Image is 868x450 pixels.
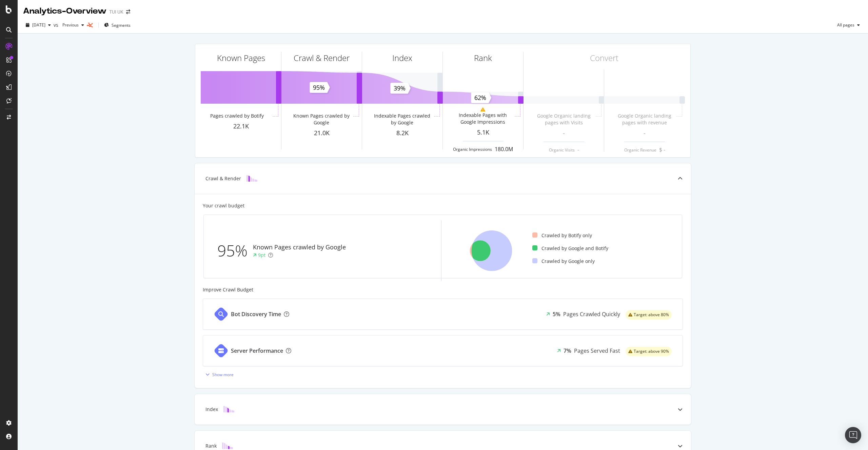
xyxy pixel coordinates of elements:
div: warning label [626,347,672,356]
div: TUI UK [109,8,123,15]
div: Crawled by Botify only [532,232,592,239]
div: Indexable Pages with Google Impressions [452,112,513,125]
span: Target: above 80% [634,313,669,317]
div: Known Pages [217,52,265,64]
div: 180.0M [495,145,513,153]
div: Indexable Pages crawled by Google [372,112,432,126]
img: block-icon [223,406,234,412]
button: All pages [834,20,863,30]
div: Show more [212,372,234,377]
div: Known Pages crawled by Google [291,112,352,126]
div: 8.2K [362,129,442,138]
div: 95% [217,240,253,262]
div: Crawled by Google only [532,258,595,265]
div: Index [205,406,218,413]
div: Crawl & Render [294,52,350,64]
div: 5.1K [443,128,523,137]
div: Pages Served Fast [574,347,620,355]
div: Known Pages crawled by Google [253,243,346,252]
div: warning label [626,310,672,320]
div: Rank [205,443,217,449]
div: Server Performance [231,347,283,355]
div: Crawl & Render [205,175,241,182]
span: 2025 Sep. 2nd [32,22,45,28]
button: [DATE] [23,20,54,30]
div: 9pt [258,252,265,259]
button: Show more [203,369,234,380]
div: Pages Crawled Quickly [563,310,620,318]
img: block-icon [246,175,257,182]
span: All pages [834,22,854,28]
span: vs [54,22,60,28]
div: Improve Crawl Budget [203,286,683,293]
button: Segments [101,20,133,30]
div: 22.1K [201,122,281,131]
div: 7% [564,347,571,355]
div: Organic Impressions [453,146,492,152]
span: Previous [60,22,79,28]
div: Analytics - Overview [23,5,106,17]
div: Your crawl budget [203,202,244,209]
div: arrow-right-arrow-left [126,9,130,14]
img: block-icon [222,443,233,449]
div: Rank [474,52,492,64]
div: Crawled by Google and Botify [532,245,608,252]
div: Bot Discovery Time [231,310,281,318]
span: Segments [112,22,131,28]
div: 21.0K [281,129,362,138]
div: 5% [553,310,560,318]
a: Server Performance7%Pages Served Fastwarning label [203,335,683,366]
a: Bot Discovery Time5%Pages Crawled Quicklywarning label [203,299,683,330]
div: Open Intercom Messenger [845,427,861,443]
button: Previous [60,20,87,30]
div: Index [392,52,412,64]
span: Target: above 90% [634,349,669,353]
div: Pages crawled by Botify [210,112,264,119]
